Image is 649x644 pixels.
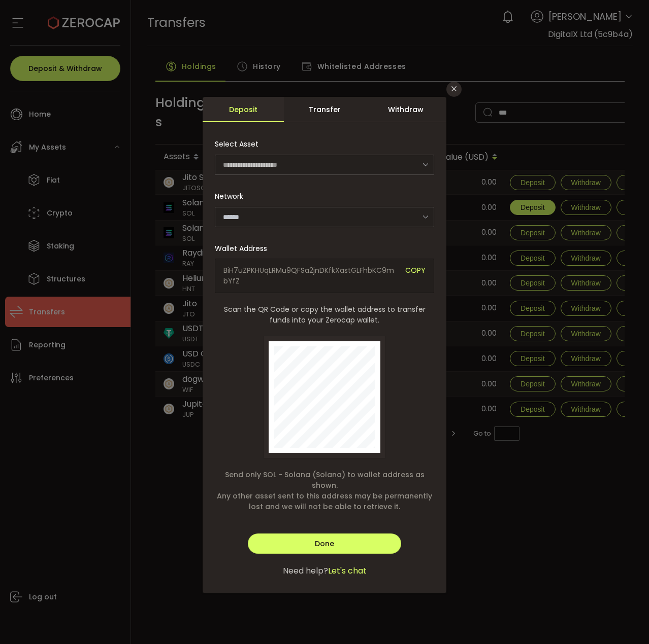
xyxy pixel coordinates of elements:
span: Need help? [283,565,328,577]
div: Withdraw [365,97,446,122]
span: Any other asset sent to this address may be permanently lost and we will not be able to retrieve it. [215,491,434,512]
button: Close [446,82,462,97]
div: dialog [203,97,446,593]
label: Wallet Address [215,243,273,254]
span: Let's chat [328,565,367,577]
span: COPY [405,265,426,287]
div: Deposit [203,97,284,122]
span: Scan the QR Code or copy the wallet address to transfer funds into your Zerocap wallet. [215,304,434,326]
button: Done [248,533,401,554]
iframe: Chat Widget [598,595,649,644]
label: Network [215,191,249,201]
label: Select Asset [215,139,265,149]
span: Send only SOL - Solana (Solana) to wallet address as shown. [215,470,434,491]
span: BiH7uZPKHUqLRMu9QFSa2jnDKfkXastGLFhbKC9mbYfZ [223,265,398,287]
span: Done [315,539,334,549]
div: Transfer [284,97,365,122]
